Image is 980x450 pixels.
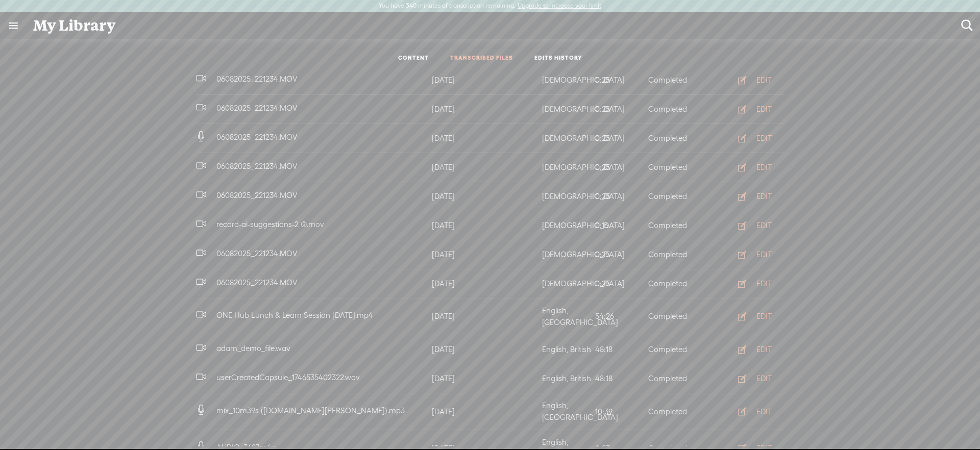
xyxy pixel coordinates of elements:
[756,373,772,384] div: EDIT
[214,373,362,382] span: userCreatedCapsule_1746535402322.wav
[214,406,407,415] span: mix_10m39s ([DOMAIN_NAME][PERSON_NAME]).mp3
[540,161,593,173] div: [DEMOGRAPHIC_DATA]
[646,219,699,232] div: Completed
[430,343,540,356] div: [DATE]
[724,276,780,292] button: EDIT
[724,246,780,263] button: EDIT
[540,399,593,423] div: English, [GEOGRAPHIC_DATA]
[379,2,516,10] label: You have 340 minutes of transcription remaining.
[593,219,646,232] div: 0:16
[214,104,299,112] span: 06082025_221234.MOV
[430,372,540,385] div: [DATE]
[540,305,593,329] div: English, [GEOGRAPHIC_DATA]
[593,248,646,261] div: 0:25
[646,161,699,173] div: Completed
[540,372,593,385] div: English, British
[540,219,593,232] div: [DEMOGRAPHIC_DATA]
[756,311,772,321] div: EDIT
[540,248,593,261] div: [DEMOGRAPHIC_DATA]
[430,219,540,232] div: [DATE]
[430,310,540,322] div: [DATE]
[450,54,513,63] a: TRANSCRIBED FILES
[430,406,540,418] div: [DATE]
[756,249,772,260] div: EDIT
[214,220,326,229] span: record-ai-suggestions-2 (3).mov
[724,370,780,387] button: EDIT
[540,278,593,290] div: [DEMOGRAPHIC_DATA]
[593,406,646,418] div: 10:39
[430,132,540,144] div: [DATE]
[646,310,699,322] div: Completed
[724,341,780,358] button: EDIT
[540,74,593,86] div: [DEMOGRAPHIC_DATA]
[593,74,646,86] div: 0:25
[26,12,954,39] div: My Library
[430,161,540,173] div: [DATE]
[214,249,299,258] span: 06082025_221234.MOV
[593,310,646,322] div: 54:26
[214,162,299,170] span: 06082025_221234.MOV
[756,407,772,417] div: EDIT
[756,104,772,114] div: EDIT
[646,248,699,261] div: Completed
[540,190,593,203] div: [DEMOGRAPHIC_DATA]
[646,372,699,385] div: Completed
[646,74,699,86] div: Completed
[756,220,772,231] div: EDIT
[593,103,646,115] div: 0:25
[593,343,646,356] div: 48:18
[646,343,699,356] div: Completed
[724,101,780,117] button: EDIT
[214,311,375,319] span: ONE Hub Lunch & Learn Session [DATE].mp4
[756,344,772,355] div: EDIT
[214,278,299,287] span: 06082025_221234.MOV
[534,54,582,63] a: EDITS HISTORY
[593,372,646,385] div: 48:18
[214,344,292,353] span: adam_demo_file.wav
[214,133,299,141] span: 06082025_221234.MOV
[540,132,593,144] div: [DEMOGRAPHIC_DATA]
[724,188,780,205] button: EDIT
[593,132,646,144] div: 0:25
[724,130,780,146] button: EDIT
[430,278,540,290] div: [DATE]
[540,343,593,356] div: English, British
[724,217,780,234] button: EDIT
[724,159,780,176] button: EDIT
[646,278,699,290] div: Completed
[756,279,772,289] div: EDIT
[398,54,429,63] a: CONTENT
[430,190,540,203] div: [DATE]
[593,278,646,290] div: 0:25
[724,403,780,419] button: EDIT
[756,191,772,202] div: EDIT
[214,74,299,83] span: 06082025_221234.MOV
[593,190,646,203] div: 0:25
[540,103,593,115] div: [DEMOGRAPHIC_DATA]
[646,190,699,203] div: Completed
[430,74,540,86] div: [DATE]
[430,248,540,261] div: [DATE]
[724,308,780,324] button: EDIT
[430,103,540,115] div: [DATE]
[756,162,772,172] div: EDIT
[756,75,772,85] div: EDIT
[756,133,772,143] div: EDIT
[646,406,699,418] div: Completed
[646,132,699,144] div: Completed
[724,72,780,88] button: EDIT
[214,191,299,199] span: 06082025_221234.MOV
[518,2,601,10] label: Upgrade to increase your limit
[593,161,646,173] div: 0:25
[646,103,699,115] div: Completed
